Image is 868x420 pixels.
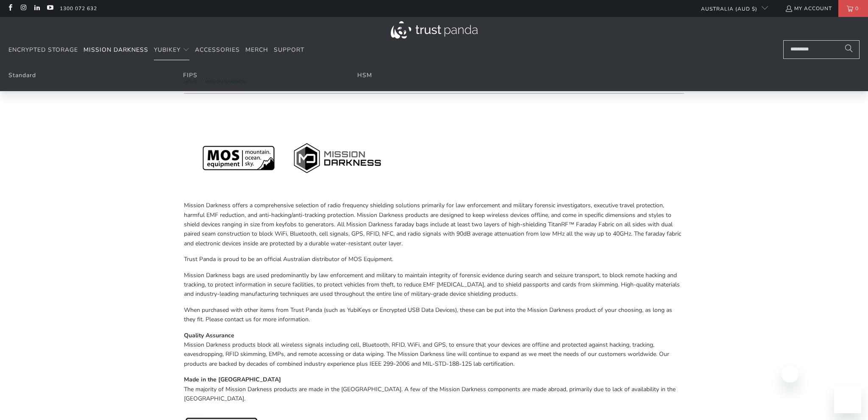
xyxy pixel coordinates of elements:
a: HSM [357,71,372,79]
input: Search... [783,40,860,59]
span: Accessories [195,46,240,54]
a: Mission Darkness [83,40,148,60]
p: The majority of Mission Darkness products are made in the [GEOGRAPHIC_DATA]. A few of the Mission... [184,375,684,403]
a: Trust Panda Australia on LinkedIn [33,5,40,12]
strong: Made in the [GEOGRAPHIC_DATA] [184,375,281,384]
a: Merch [245,40,268,60]
iframe: Close message [782,366,798,383]
p: Mission Darkness offers a comprehensive selection of radio frequency shielding solutions primaril... [184,201,684,248]
strong: Quality Assurance [184,331,234,339]
a: Trust Panda Australia on Instagram [19,5,27,12]
a: Support [274,40,304,60]
iframe: Button to launch messaging window [834,386,861,413]
img: Trust Panda Australia [391,21,478,39]
p: Mission Darkness products block all wireless signals including cell, Bluetooth, RFID, WiFi, and G... [184,331,684,369]
p: Trust Panda is proud to be an official Australian distributor of MOS Equipment. [184,255,684,264]
a: My Account [785,4,832,13]
a: Encrypted Storage [8,40,78,60]
p: When purchased with other items from Trust Panda (such as YubiKeys or Encrypted USB Data Devices)... [184,306,684,325]
button: Search [838,40,860,59]
a: FIPS [183,71,198,79]
span: YubiKey [154,46,181,54]
a: 1300 072 632 [60,4,97,13]
span: radio signals with 90dB average attenuation from low MHz all the way up to 40GHz [408,230,631,238]
a: Trust Panda Australia on Facebook [6,5,14,12]
span: Encrypted Storage [8,46,78,54]
span: Mission Darkness [83,46,148,54]
nav: Translation missing: en.navigation.header.main_nav [8,40,304,60]
summary: YubiKey [154,40,189,60]
p: Mission Darkness bags are used predominantly by law enforcement and military to maintain integrit... [184,271,684,299]
a: Standard [8,71,36,79]
a: Trust Panda Australia on YouTube [46,5,53,12]
span: Support [274,46,304,54]
a: Accessories [195,40,240,60]
span: Merch [245,46,268,54]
